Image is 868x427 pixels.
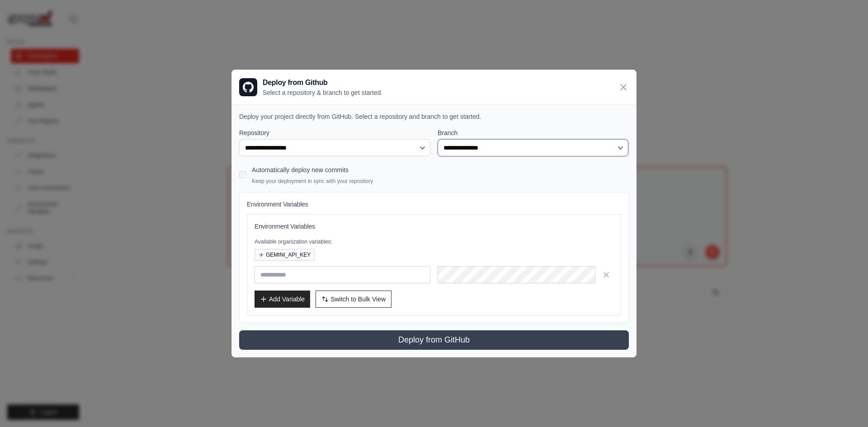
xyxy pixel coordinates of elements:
button: GEMINI_API_KEY [255,249,315,261]
h4: Environment Variables [247,200,621,209]
button: Add Variable [255,291,310,308]
p: Available organization variables: [255,238,613,245]
button: Deploy from GitHub [239,330,629,350]
label: Repository [239,128,430,137]
h3: Deploy from Github [263,77,382,88]
h3: Environment Variables [255,222,613,231]
label: Automatically deploy new commits [252,166,349,174]
button: Switch to Bulk View [316,291,392,308]
iframe: Chat Widget [823,384,868,427]
p: Deploy your project directly from GitHub. Select a repository and branch to get started. [239,112,629,121]
label: Branch [438,128,629,137]
p: Keep your deployment in sync with your repository [252,178,373,185]
p: Select a repository & branch to get started. [263,88,382,97]
span: Switch to Bulk View [330,295,386,304]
